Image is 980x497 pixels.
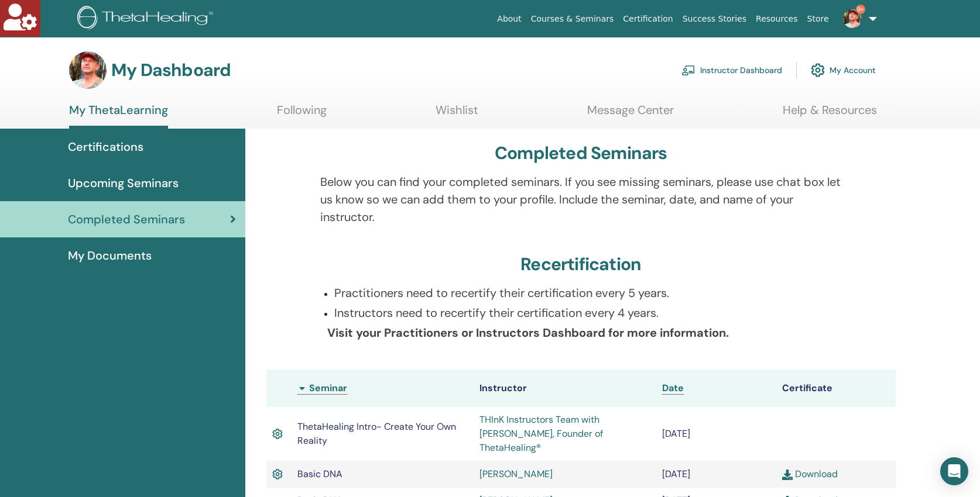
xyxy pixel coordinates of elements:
span: Basic DNA [297,468,342,480]
a: Courses & Seminars [526,8,619,30]
a: Resources [751,8,803,30]
a: My Account [811,57,876,83]
a: Help & Resources [783,103,877,126]
span: Certifications [68,138,143,156]
b: Visit your Practitioners or Instructors Dashboard for more information. [327,325,729,340]
a: My ThetaLearning [69,103,168,129]
a: Date [662,382,684,395]
a: Store [803,8,834,30]
a: Instructor Dashboard [681,57,782,83]
img: Active Certificate [272,426,283,441]
img: Active Certificate [272,467,283,482]
a: About [492,8,526,30]
p: Below you can find your completed seminars. If you see missing seminars, please use chat box let ... [320,173,842,226]
p: Practitioners need to recertify their certification every 5 years. [334,284,842,302]
span: My Documents [68,247,152,264]
img: download.svg [782,470,793,480]
th: Certificate [776,370,896,407]
p: Instructors need to recertify their certification every 4 years. [334,304,842,322]
a: THInK Instructors Team with [PERSON_NAME], Founder of ThetaHealing® [479,413,603,454]
div: Open Intercom Messenger [940,457,968,485]
h3: Recertification [520,254,641,275]
img: chalkboard-teacher.svg [681,65,695,75]
span: Completed Seminars [68,210,185,228]
a: [PERSON_NAME] [479,468,553,480]
a: Following [277,103,327,126]
h3: My Dashboard [111,60,231,81]
a: Wishlist [436,103,478,126]
a: Message Center [587,103,674,126]
img: cog.svg [811,60,825,80]
span: Upcoming Seminars [68,174,179,192]
th: Instructor [474,370,656,407]
a: Success Stories [678,8,751,30]
td: [DATE] [656,461,776,488]
a: Download [782,468,838,480]
img: default.jpg [69,51,107,89]
h3: Completed Seminars [495,143,667,164]
span: ThetaHealing Intro- Create Your Own Reality [297,420,456,447]
a: Certification [618,8,677,30]
span: 9+ [856,5,865,14]
img: logo.png [77,6,217,32]
img: default.jpg [843,9,862,28]
td: [DATE] [656,407,776,461]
